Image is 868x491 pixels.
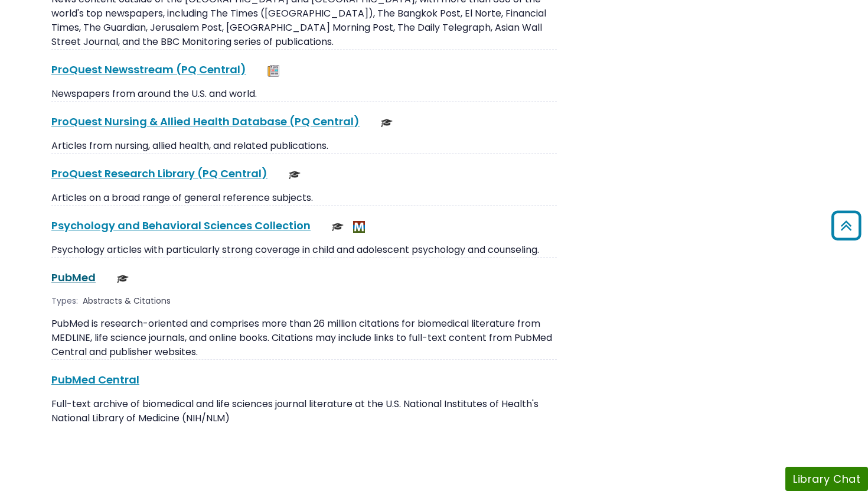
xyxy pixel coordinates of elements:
img: Newspapers [267,65,279,77]
img: Scholarly or Peer Reviewed [332,221,344,233]
p: Newspapers from around the U.S. and world. [51,87,557,101]
p: Articles on a broad range of general reference subjects. [51,191,557,205]
a: ProQuest Newsstream (PQ Central) [51,62,246,77]
img: Scholarly or Peer Reviewed [381,117,393,129]
p: Articles from nursing, allied health, and related publications. [51,139,557,153]
div: Abstracts & Citations [83,295,173,307]
span: Types: [51,295,78,307]
p: Full-text archive of biomedical and life sciences journal literature at the U.S. National Institu... [51,397,557,425]
a: Back to Top [827,216,865,235]
a: ProQuest Research Library (PQ Central) [51,166,267,181]
a: PubMed Central [51,372,139,387]
a: Psychology and Behavioral Sciences Collection [51,218,311,233]
button: Library Chat [785,467,868,491]
img: Scholarly or Peer Reviewed [289,169,301,181]
p: Psychology articles with particularly strong coverage in child and adolescent psychology and coun... [51,243,557,257]
img: MeL (Michigan electronic Library) [353,221,365,233]
p: PubMed is research-oriented and comprises more than 26 million citations for biomedical literatur... [51,317,557,359]
a: PubMed [51,270,96,285]
img: Scholarly or Peer Reviewed [117,273,129,285]
a: ProQuest Nursing & Allied Health Database (PQ Central) [51,114,360,129]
